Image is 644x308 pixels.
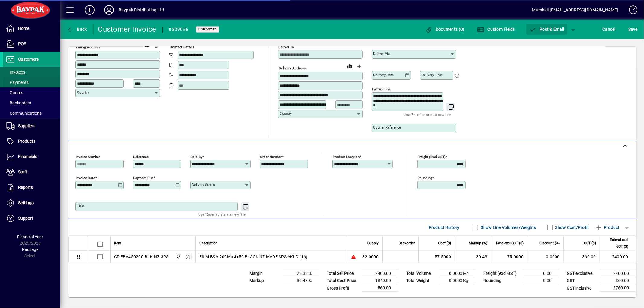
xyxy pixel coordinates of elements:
mat-label: Courier Reference [373,125,401,129]
mat-label: Order number [260,155,282,159]
mat-label: Rounding [418,176,432,180]
button: Cancel [601,24,617,35]
td: 0.0000 [527,251,563,263]
mat-label: Invoice number [76,155,100,159]
td: 0.0000 M³ [439,270,476,277]
span: Cost ($) [438,240,451,246]
mat-label: Product location [333,155,360,159]
td: 0.00 [523,270,559,277]
div: Baypak Distributing Ltd [119,5,164,15]
span: Description [199,240,218,246]
a: Suppliers [3,119,60,134]
span: POS [18,41,26,46]
span: Financials [18,154,37,159]
span: Rate excl GST ($) [496,240,524,246]
button: Custom Fields [476,24,517,35]
div: Marshall [EMAIL_ADDRESS][DOMAIN_NAME] [532,5,618,15]
span: Payments [6,80,29,85]
span: Backorders [6,100,31,105]
td: 30.43 % [283,277,319,284]
td: 57.5000 [418,251,455,263]
a: Products [3,134,60,149]
span: GST ($) [584,240,596,246]
td: 1840.00 [362,277,398,284]
span: Extend excl GST ($) [604,237,628,250]
td: Markup [246,277,283,284]
span: Products [18,139,35,144]
mat-label: Deliver via [373,52,390,56]
mat-label: Payment due [133,176,153,180]
span: Markup (%) [469,240,487,246]
td: 2760.00 [600,284,636,292]
span: 32.0000 [362,254,379,260]
a: Invoices [3,67,60,77]
span: ave [628,24,638,34]
td: Total Cost Price [324,277,362,284]
span: Support [18,216,33,221]
span: P [540,27,543,32]
span: Invoices [6,70,25,75]
td: 360.00 [563,251,600,263]
td: 0.0000 Kg [439,277,476,284]
td: 0.00 [523,277,559,284]
label: Show Line Volumes/Weights [480,224,536,230]
mat-label: Country [280,111,292,116]
mat-hint: Use 'Enter' to start a new line [404,111,451,118]
td: GST exclusive [564,270,600,277]
span: Package [22,247,38,252]
a: POS [3,37,60,52]
span: FILM B&A 200Mu 4x50 BLACK NZ MADE 3PS AKLD (16) [199,254,308,260]
a: Communications [3,108,60,118]
mat-label: Freight (excl GST) [418,155,446,159]
td: 2400.00 [600,251,636,263]
span: Discount (%) [539,240,560,246]
span: Product [595,223,620,232]
span: Documents (0) [425,27,465,32]
td: Total Weight [403,277,439,284]
mat-label: Delivery time [421,73,443,77]
a: Home [3,21,60,36]
mat-label: Delivery date [373,73,394,77]
td: GST [564,277,600,284]
td: 360.00 [600,277,636,284]
button: Profile [99,5,119,15]
label: Show Cost/Profit [554,224,589,230]
mat-label: Instructions [372,87,390,91]
td: 30.43 [455,251,491,263]
a: Financials [3,149,60,164]
td: GST inclusive [564,284,600,292]
button: Documents (0) [424,24,466,35]
td: 23.33 % [283,270,319,277]
mat-label: Reference [133,155,149,159]
mat-label: Delivery status [192,183,215,187]
button: Choose address [354,62,364,71]
td: 2400.00 [600,270,636,277]
button: Add [80,5,99,15]
a: Quotes [3,87,60,98]
button: Back [65,24,88,35]
td: 2400.00 [362,270,398,277]
span: Customers [18,57,39,62]
a: View on map [345,61,354,71]
a: Payments [3,77,60,87]
a: Settings [3,195,60,211]
td: Gross Profit [324,284,362,292]
span: Supply [367,240,379,246]
span: Back [67,27,87,32]
a: Knowledge Base [624,1,636,21]
button: Product History [426,222,462,233]
span: S [628,27,631,32]
span: Settings [18,200,34,205]
a: Reports [3,180,60,195]
a: Staff [3,165,60,180]
span: Unposted [198,27,217,31]
a: Support [3,211,60,226]
mat-label: Sold by [191,155,202,159]
span: Home [18,26,29,31]
span: Product History [429,223,460,232]
span: Quotes [6,90,23,95]
span: Staff [18,170,27,174]
span: Communications [6,111,42,116]
td: Total Sell Price [324,270,362,277]
a: View on map [142,40,152,50]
